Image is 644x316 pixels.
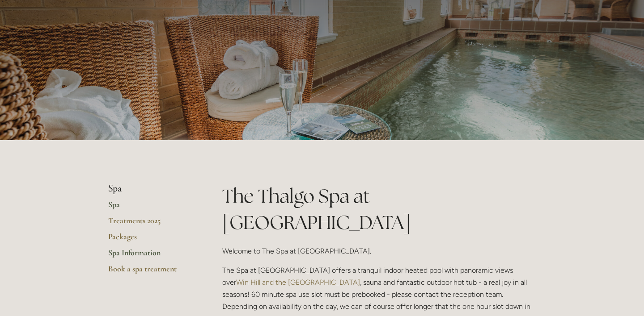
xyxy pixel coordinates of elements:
[108,248,194,264] a: Spa Information
[236,278,360,287] a: Win Hill and the [GEOGRAPHIC_DATA]
[108,264,194,280] a: Book a spa treatment
[222,245,536,257] p: Welcome to The Spa at [GEOGRAPHIC_DATA].
[108,183,194,195] li: Spa
[222,183,536,236] h1: The Thalgo Spa at [GEOGRAPHIC_DATA]
[108,200,194,216] a: Spa
[108,216,194,232] a: Treatments 2025
[108,232,194,248] a: Packages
